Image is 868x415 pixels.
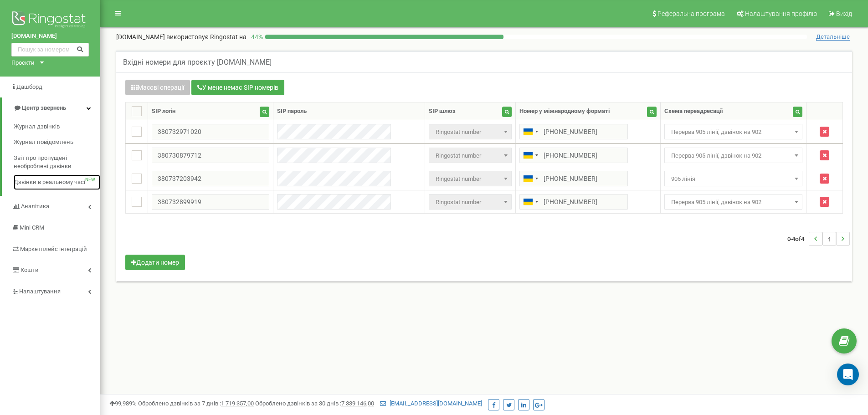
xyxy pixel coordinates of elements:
[273,102,425,120] th: SIP пароль
[11,32,89,41] a: [DOMAIN_NAME]
[668,196,800,209] span: Перерва 905 лінії, дзвінок на 902
[668,149,800,162] span: Перерва 905 лінії, дзвінок на 902
[14,174,100,190] a: Дзвінки в реальному часіNEW
[520,195,541,209] div: Telephone country code
[787,232,809,246] span: 0-4 4
[429,194,511,210] span: Ringostat number
[429,171,511,186] span: Ringostat number
[20,224,44,231] span: Mini CRM
[11,9,89,32] img: Ringostat logo
[125,80,190,95] button: Масові операції
[22,104,66,111] span: Центр звернень
[657,10,725,17] span: Реферальна програма
[429,124,511,139] span: Ringostat number
[14,134,100,150] a: Журнал повідомлень
[519,148,628,163] input: 050 123 4567
[125,255,185,270] button: Додати номер
[166,33,247,41] span: використовує Ringostat на
[664,148,803,163] span: Перерва 905 лінії, дзвінок на 902
[836,10,852,17] span: Вихід
[341,400,374,407] u: 7 339 146,00
[2,97,100,119] a: Центр звернень
[432,173,508,185] span: Ringostat number
[837,364,859,385] div: Open Intercom Messenger
[822,232,836,246] li: 1
[432,196,508,209] span: Ringostat number
[116,32,247,41] p: [DOMAIN_NAME]
[255,400,374,407] span: Оброблено дзвінків за 30 днів :
[14,150,100,174] a: Звіт про пропущені необроблені дзвінки
[432,149,508,162] span: Ringostat number
[109,400,137,407] span: 99,989%
[20,246,87,252] span: Маркетплейс інтеграцій
[520,124,541,139] div: Telephone country code
[14,138,73,147] span: Журнал повідомлень
[519,194,628,210] input: 050 123 4567
[19,288,61,295] span: Налаштування
[21,203,49,210] span: Аналiтика
[11,59,35,67] div: Проєкти
[14,154,96,171] span: Звіт про пропущені необроблені дзвінки
[138,400,254,407] span: Оброблено дзвінків за 7 днів :
[664,124,803,139] span: Перерва 905 лінії, дзвінок на 902
[16,83,42,90] span: Дашборд
[816,33,850,41] span: Детальніше
[520,148,541,163] div: Telephone country code
[380,400,482,407] a: [EMAIL_ADDRESS][DOMAIN_NAME]
[221,400,254,407] u: 1 719 357,00
[14,178,85,187] span: Дзвінки в реальному часі
[519,124,628,139] input: 050 123 4567
[247,32,265,41] p: 44 %
[664,107,723,116] div: Схема переадресації
[664,171,803,186] span: 905 лінія
[21,266,39,273] span: Кошти
[432,126,508,138] span: Ringostat number
[668,126,800,138] span: Перерва 905 лінії, дзвінок на 902
[795,235,801,243] span: of
[123,58,272,67] h5: Вхідні номери для проєкту [DOMAIN_NAME]
[787,223,850,255] nav: ...
[152,107,175,116] div: SIP логін
[519,107,610,116] div: Номер у міжнародному форматі
[668,173,800,185] span: 905 лінія
[11,43,89,56] input: Пошук за номером
[429,148,511,163] span: Ringostat number
[519,171,628,186] input: 050 123 4567
[191,80,284,95] button: У мене немає SIP номерів
[520,171,541,186] div: Telephone country code
[14,119,100,135] a: Журнал дзвінків
[664,194,803,210] span: Перерва 905 лінії, дзвінок на 902
[745,10,817,17] span: Налаштування профілю
[429,107,456,116] div: SIP шлюз
[14,123,60,131] span: Журнал дзвінків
